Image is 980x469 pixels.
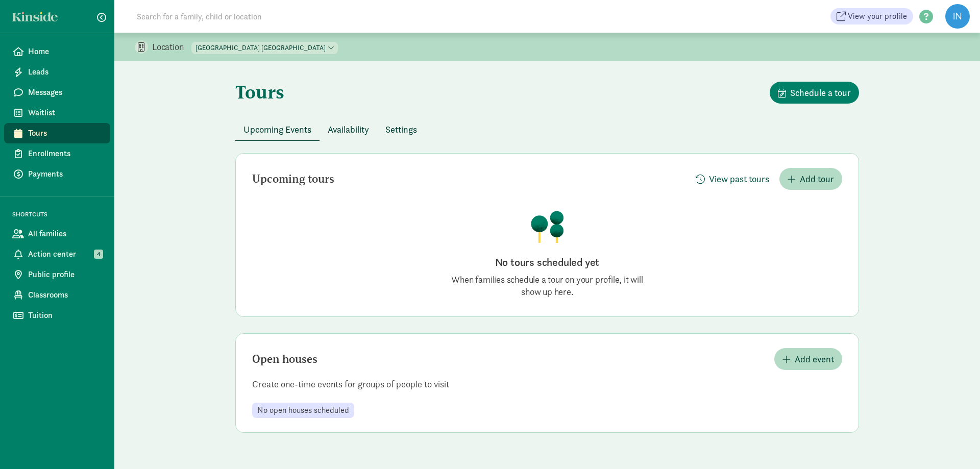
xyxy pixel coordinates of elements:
button: Schedule a tour [770,82,859,104]
span: Schedule a tour [790,86,851,100]
span: Waitlist [28,107,102,119]
a: Home [4,41,110,62]
span: All families [28,228,102,240]
h2: Open houses [252,353,317,365]
input: Search for a family, child or location [131,6,417,27]
a: Tours [4,123,110,143]
a: Tuition [4,305,110,326]
a: Public profile [4,264,110,285]
a: View past tours [688,174,777,185]
span: Tours [28,127,102,139]
span: Availability [328,122,369,136]
span: Enrollments [28,147,102,160]
span: Home [28,45,102,58]
img: illustration-trees.png [530,210,565,243]
p: Create one-time events for groups of people to visit [236,378,859,390]
h2: No tours scheduled yet [445,255,649,269]
span: Messages [28,86,102,98]
a: Payments [4,164,110,184]
a: All families [4,224,110,244]
span: View past tours [709,172,769,186]
button: Add tour [779,168,842,190]
button: Upcoming Events [235,118,320,140]
a: Leads [4,62,110,82]
iframe: Chat Widget [929,420,980,469]
a: Action center 4 [4,244,110,264]
p: Location [152,41,191,53]
h2: Upcoming tours [252,173,334,185]
a: Enrollments [4,143,110,164]
button: Settings [377,118,425,140]
h1: Tours [235,82,284,102]
span: View your profile [848,10,907,22]
a: View your profile [830,8,913,24]
span: Action center [28,248,102,260]
span: Payments [28,168,102,180]
span: No open houses scheduled [257,406,349,415]
span: Leads [28,66,102,78]
button: View past tours [688,168,777,190]
span: Settings [385,122,417,136]
a: Waitlist [4,103,110,123]
span: Tuition [28,309,102,322]
span: Add tour [800,172,834,186]
span: Classrooms [28,289,102,301]
span: Public profile [28,268,102,281]
span: Add event [795,352,834,366]
button: Add event [774,348,842,370]
button: Availability [320,118,377,140]
span: 4 [94,250,103,259]
a: Classrooms [4,285,110,305]
span: Upcoming Events [243,122,311,136]
p: When families schedule a tour on your profile, it will show up here. [445,274,649,298]
a: Messages [4,82,110,103]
